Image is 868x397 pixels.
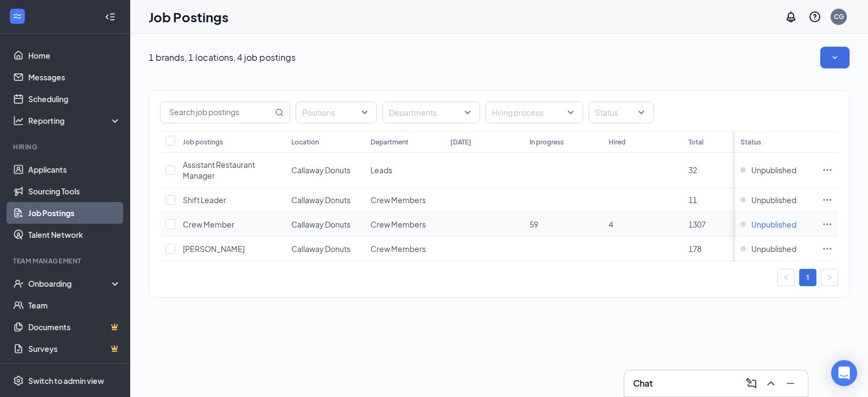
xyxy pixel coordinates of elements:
[28,294,121,316] a: Team
[365,188,444,212] td: Crew Members
[286,212,365,237] td: Callaway Donuts
[28,202,121,224] a: Job Postings
[286,153,365,188] td: Callaway Donuts
[291,137,319,147] div: Location
[822,194,833,205] svg: Ellipses
[633,377,653,389] h3: Chat
[13,278,24,289] svg: UserCheck
[371,165,392,175] span: Leads
[291,195,350,205] span: Callaway Donuts
[751,194,796,205] span: Unpublished
[800,269,816,286] a: 1
[820,47,850,68] button: SmallChevronDown
[371,244,426,254] span: Crew Members
[13,375,24,386] svg: Settings
[745,377,758,390] svg: ComposeMessage
[829,52,840,63] svg: SmallChevronDown
[822,165,833,175] svg: Ellipses
[371,195,426,205] span: Crew Members
[28,338,121,360] a: SurveysCrown
[751,219,796,230] span: Unpublished
[777,269,795,286] li: Previous Page
[291,165,350,175] span: Callaway Donuts
[821,269,838,286] button: right
[28,180,121,202] a: Sourcing Tools
[783,274,789,281] span: left
[28,278,112,289] div: Onboarding
[782,375,799,392] button: Minimize
[28,115,122,126] div: Reporting
[762,375,780,392] button: ChevronUp
[688,195,697,205] span: 11
[365,237,444,261] td: Crew Members
[821,269,838,286] li: Next Page
[291,244,350,254] span: Callaway Donuts
[688,219,706,229] span: 1307
[28,88,121,110] a: Scheduling
[777,269,795,286] button: left
[161,102,273,123] input: Search job postings
[183,195,226,205] span: Shift Leader
[831,360,857,386] div: Open Intercom Messenger
[12,11,23,22] svg: WorkstreamLogo
[743,375,760,392] button: ComposeMessage
[524,131,603,153] th: In progress
[751,243,796,254] span: Unpublished
[286,237,365,261] td: Callaway Donuts
[834,12,844,21] div: CG
[365,212,444,237] td: Crew Members
[13,256,119,266] div: Team Management
[688,244,701,254] span: 178
[371,137,409,147] div: Department
[286,188,365,212] td: Callaway Donuts
[13,142,119,152] div: Hiring
[826,274,833,281] span: right
[183,219,234,229] span: Crew Member
[683,131,762,153] th: Total
[13,115,24,126] svg: Analysis
[275,108,284,117] svg: MagnifyingGlass
[784,10,797,23] svg: Notifications
[183,160,255,180] span: Assistant Restaurant Manager
[609,219,613,229] span: 4
[822,219,833,230] svg: Ellipses
[688,165,697,175] span: 32
[445,131,524,153] th: [DATE]
[149,52,296,64] p: 1 brands, 1 locations, 4 job postings
[603,131,682,153] th: Hired
[28,66,121,88] a: Messages
[735,131,816,153] th: Status
[105,11,116,22] svg: Collapse
[28,316,121,338] a: DocumentsCrown
[822,243,833,254] svg: Ellipses
[28,45,121,66] a: Home
[291,219,350,229] span: Callaway Donuts
[149,8,228,26] h1: Job Postings
[799,269,816,286] li: 1
[371,219,426,229] span: Crew Members
[28,224,121,245] a: Talent Network
[365,153,444,188] td: Leads
[529,219,538,229] span: 59
[28,375,104,386] div: Switch to admin view
[764,377,777,390] svg: ChevronUp
[751,165,796,175] span: Unpublished
[808,10,821,23] svg: QuestionInfo
[28,159,121,180] a: Applicants
[183,137,223,147] div: Job postings
[183,244,245,254] span: [PERSON_NAME]
[784,377,797,390] svg: Minimize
